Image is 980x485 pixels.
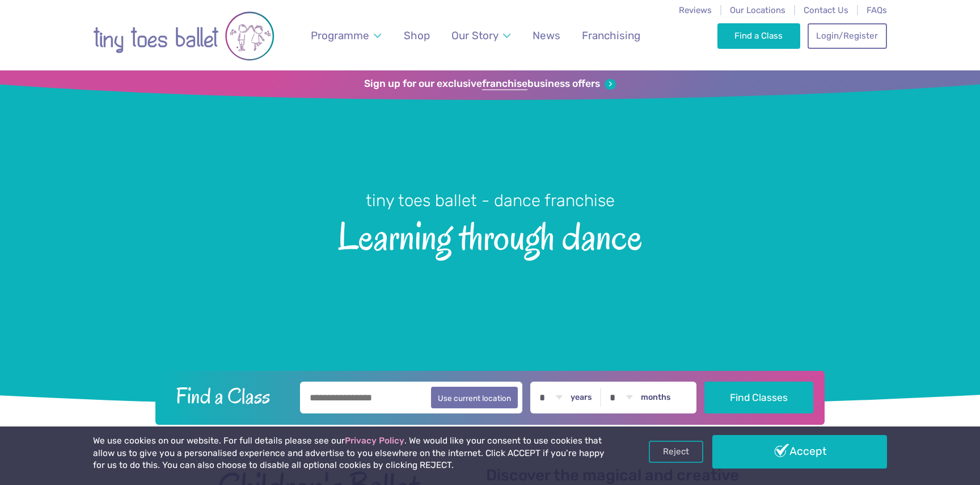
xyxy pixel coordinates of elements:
a: Reviews [679,5,712,15]
a: Privacy Policy [345,436,404,446]
label: years [571,392,592,403]
a: Our Story [446,22,516,49]
a: News [527,22,565,49]
span: Franchising [582,29,640,42]
a: Programme [306,22,387,49]
a: Our Locations [730,5,785,15]
a: Franchising [577,22,646,49]
span: Learning through dance [20,212,960,258]
span: Programme [311,29,369,42]
p: We use cookies on our website. For full details please see our . We would like your consent to us... [93,435,609,472]
label: months [641,392,671,403]
a: Reject [649,441,703,462]
h2: Find a Class [167,382,293,410]
img: tiny toes ballet [93,7,274,65]
a: Accept [712,435,887,468]
span: Shop [404,29,430,42]
small: tiny toes ballet - dance franchise [366,191,615,210]
a: Contact Us [804,5,848,15]
strong: franchise [482,78,527,90]
span: Our Story [451,29,499,42]
a: FAQs [867,5,887,15]
button: Find Classes [704,382,814,413]
a: Login/Register [808,23,887,48]
a: Shop [399,22,436,49]
a: Sign up for our exclusivefranchisebusiness offers [364,78,615,90]
span: News [533,29,560,42]
a: Find a Class [717,23,801,48]
button: Use current location [431,387,518,408]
